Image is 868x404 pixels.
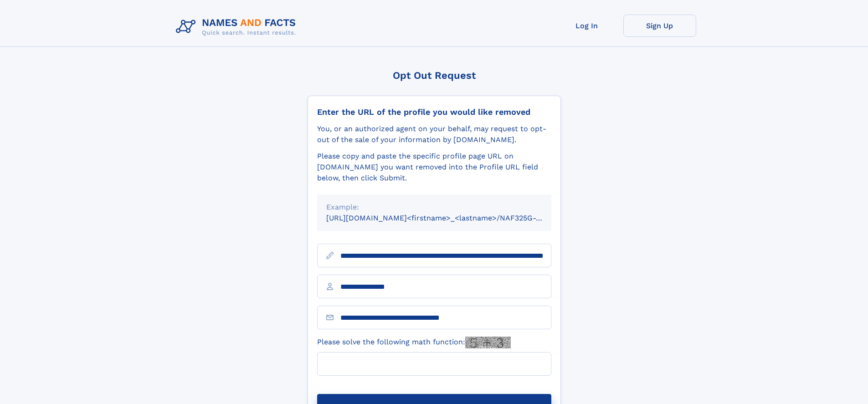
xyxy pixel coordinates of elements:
[317,107,551,117] div: Enter the URL of the profile you would like removed
[317,123,551,145] div: You, or an authorized agent on your behalf, may request to opt-out of the sale of your informatio...
[326,202,542,213] div: Example:
[326,214,569,222] small: [URL][DOMAIN_NAME]<firstname>_<lastname>/NAF325G-xxxxxxxx
[308,70,561,81] div: Opt Out Request
[317,151,551,184] div: Please copy and paste the specific profile page URL on [DOMAIN_NAME] you want removed into the Pr...
[317,337,511,348] label: Please solve the following math function:
[550,15,623,37] a: Log In
[172,15,303,39] img: Logo Names and Facts
[623,15,696,37] a: Sign Up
